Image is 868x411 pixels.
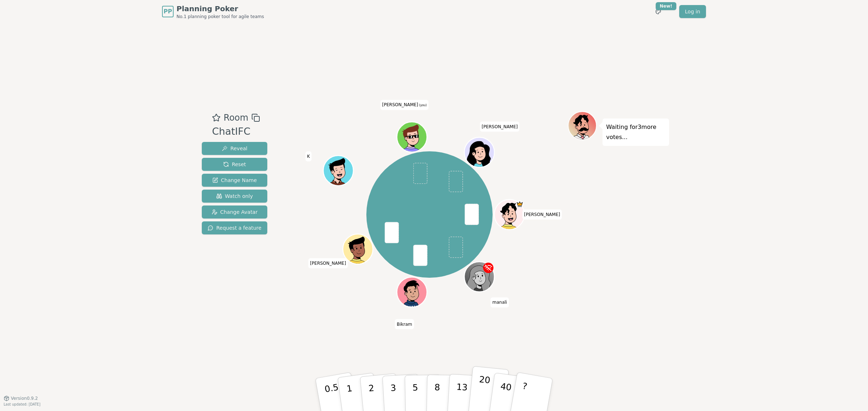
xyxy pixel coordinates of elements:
button: Version0.9.2 [4,395,38,401]
span: Click to change your name [490,297,509,307]
span: Reveal [222,145,247,152]
span: Change Avatar [212,208,258,216]
a: PPPlanning PokerNo.1 planning poker tool for agile teams [162,4,264,20]
button: Click to change your avatar [397,123,426,151]
button: Add as favourite [212,111,221,124]
button: New! [652,5,665,18]
span: Change Name [212,177,257,184]
button: Change Name [202,174,267,187]
span: Planning Poker [176,4,264,14]
span: Version 0.9.2 [11,395,38,401]
a: Log in [679,5,706,18]
span: Click to change your name [305,151,312,161]
span: PP [163,7,172,16]
span: Click to change your name [480,121,520,131]
span: (you) [418,104,427,107]
span: Request a feature [208,224,261,232]
button: Request a feature [202,221,267,234]
span: Click to change your name [380,100,429,110]
span: Vignesh is the host [516,200,523,208]
span: No.1 planning poker tool for agile teams [176,14,264,20]
p: Waiting for 3 more votes... [606,122,665,142]
span: Click to change your name [308,258,348,268]
div: New! [656,2,676,10]
button: Reset [202,158,267,171]
div: ChatIFC [212,124,260,139]
span: Last updated: [DATE] [4,402,41,406]
button: Watch only [202,190,267,203]
button: Change Avatar [202,205,267,219]
span: Room [224,111,248,124]
span: Watch only [216,192,253,200]
span: Click to change your name [522,209,562,220]
button: Reveal [202,142,267,155]
span: Reset [223,161,246,168]
span: Click to change your name [395,319,414,329]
